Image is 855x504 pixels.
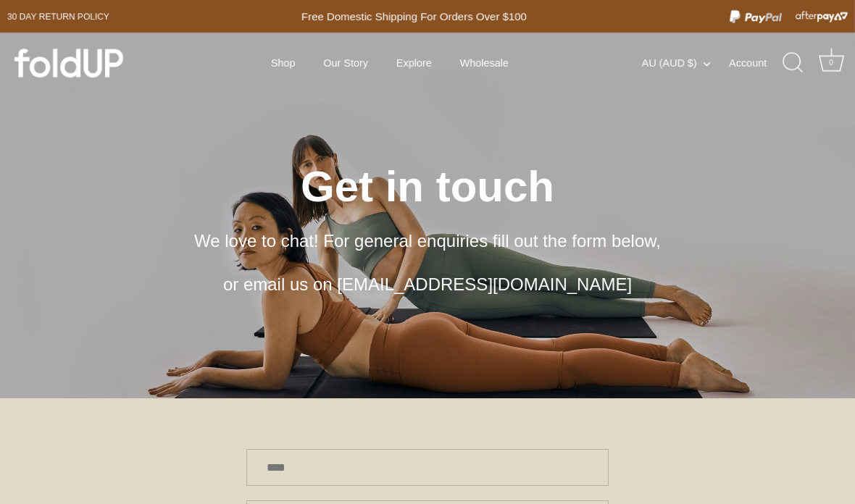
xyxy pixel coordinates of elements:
[14,49,152,77] a: foldUP
[123,228,732,254] p: We love to chat! For general enquiries fill out the form below,
[14,49,123,77] img: foldUP
[447,49,521,77] a: Wholesale
[51,159,804,214] h2: Get in touch
[259,49,308,77] a: Shop
[311,49,380,77] a: Our Story
[777,47,809,79] a: Search
[123,272,732,298] p: or email us on [EMAIL_ADDRESS][DOMAIN_NAME]
[235,49,545,77] div: Primary navigation
[384,49,444,77] a: Explore
[7,8,109,25] a: 30 day Return policy
[642,56,726,70] button: AU (AUD $)
[729,54,781,72] a: Account
[815,47,847,79] a: Cart
[246,449,609,486] input: Name
[824,56,838,70] div: 0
